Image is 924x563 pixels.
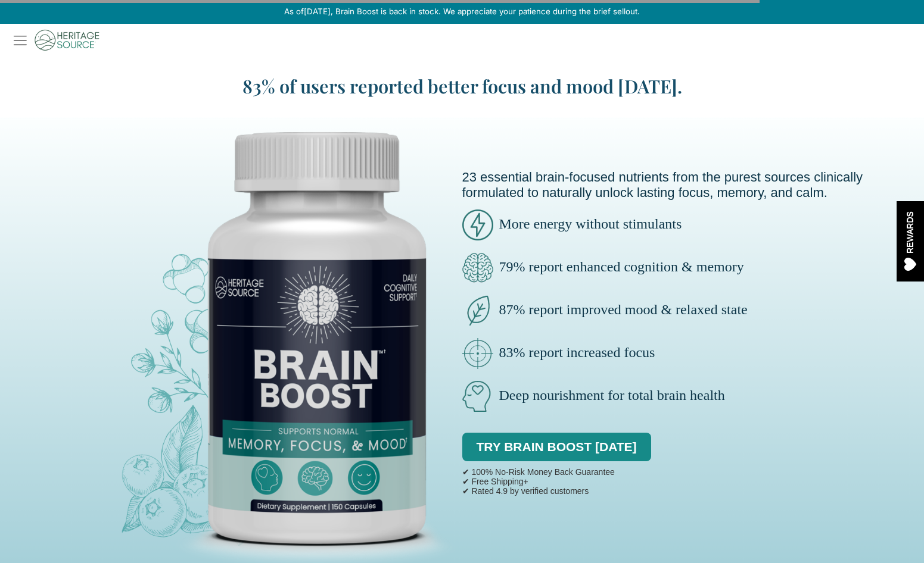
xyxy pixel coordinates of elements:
[462,209,493,240] img: brain-boost-energy.png
[462,433,651,461] a: TRY BRAIN BOOST [DATE]
[462,295,493,326] img: brain-boost-natural-pure.png
[194,73,730,99] blockquote: 83% of users reported better focus and mood [DATE].
[462,477,615,486] p: ✔ Free Shipping+
[462,381,493,412] img: brain-boost-natural.png
[304,7,331,16] span: [DATE]
[462,424,651,464] div: TRY BRAIN BOOST [DATE]
[462,338,493,369] img: brain-boost-clinically-focus.png
[462,486,615,496] p: ✔ Rated 4.9 by verified customers
[7,24,99,57] img: Brain Boost Logo
[462,467,615,477] p: ✔ 100% No-Risk Money Back Guarantee
[462,252,493,283] img: brain-boost-clarity.png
